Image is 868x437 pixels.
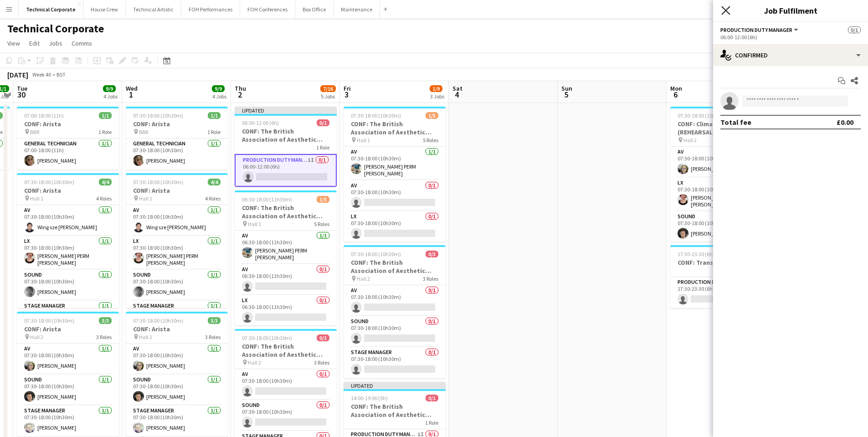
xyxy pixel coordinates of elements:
[344,316,446,347] app-card-role: Sound0/107:30-18:00 (10h30m)
[17,205,119,236] app-card-role: AV1/107:30-18:00 (10h30m)Wing sze [PERSON_NAME]
[126,312,228,437] app-job-card: 07:30-18:00 (10h30m)3/3CONF: Arista Hall 23 RolesAV1/107:30-18:00 (10h30m)[PERSON_NAME]Sound1/107...
[344,120,446,136] h3: CONF: The British Association of Aesthetic Plastic Surgeons
[235,154,337,187] app-card-role: Production Duty Manager1I0/106:00-12:00 (6h)
[124,89,138,100] span: 1
[344,285,446,316] app-card-role: AV0/107:30-18:00 (10h30m)
[295,0,334,18] button: Box Office
[240,0,295,18] button: FOH Conferences
[317,334,329,341] span: 0/3
[670,211,772,242] app-card-role: Sound1/107:30-18:00 (10h30m)[PERSON_NAME]
[344,347,446,378] app-card-role: Stage Manager0/107:30-18:00 (10h30m)
[83,0,126,18] button: House Crew
[126,375,228,406] app-card-role: Sound1/107:30-18:00 (10h30m)[PERSON_NAME]
[248,359,261,366] span: Hall 2
[248,221,261,227] span: Hall 1
[351,112,401,119] span: 07:30-18:00 (10h30m)
[99,112,112,119] span: 1/1
[344,147,446,180] app-card-role: AV1/107:30-18:00 (10h30m)[PERSON_NAME] PERM [PERSON_NAME]
[126,0,181,18] button: Technical Artistic
[126,236,228,270] app-card-role: LX1/107:30-18:00 (10h30m)[PERSON_NAME] PERM [PERSON_NAME]
[344,107,446,242] div: 07:30-18:00 (10h30m)1/5CONF: The British Association of Aesthetic Plastic Surgeons Hall 15 RolesA...
[670,178,772,211] app-card-role: LX1/107:30-18:00 (10h30m)[PERSON_NAME] PERM [PERSON_NAME]
[99,317,112,324] span: 3/3
[342,89,351,100] span: 3
[17,344,119,375] app-card-role: AV1/107:30-18:00 (10h30m)[PERSON_NAME]
[426,112,438,119] span: 1/5
[316,144,329,151] span: 1 Role
[344,211,446,242] app-card-role: LX0/107:30-18:00 (10h30m)
[126,301,228,332] app-card-role: Stage Manager1/1
[126,120,228,128] h3: CONF: Arista
[314,359,329,366] span: 3 Roles
[235,204,337,220] h3: CONF: The British Association of Aesthetic Plastic Surgeons
[126,270,228,301] app-card-role: Sound1/107:30-18:00 (10h30m)[PERSON_NAME]
[317,119,329,126] span: 0/1
[24,112,64,119] span: 07:00-18:00 (11h)
[235,295,337,326] app-card-role: LX0/106:30-18:00 (11h30m)
[17,186,119,195] h3: CONF: Arista
[848,26,861,33] span: 0/1
[205,195,221,202] span: 4 Roles
[126,186,228,195] h3: CONF: Arista
[126,107,228,170] div: 07:30-18:00 (10h30m)1/1CONF: Arista BBR1 RoleGeneral Technician1/107:30-18:00 (10h30m)[PERSON_NAME]
[96,195,112,202] span: 4 Roles
[235,400,337,431] app-card-role: Sound0/107:30-18:00 (10h30m)
[72,39,92,47] span: Comms
[17,173,119,308] app-job-card: 07:30-18:00 (10h30m)4/4CONF: Arista Hall 14 RolesAV1/107:30-18:00 (10h30m)Wing sze [PERSON_NAME]L...
[426,395,438,401] span: 0/1
[670,107,772,242] app-job-card: 07:30-18:00 (10h30m)4/4CONF: Climate Investment (REHEARSALS) Hall 24 RolesAV1/107:30-18:00 (10h30...
[235,190,337,325] app-job-card: 06:30-18:00 (11h30m)1/5CONF: The British Association of Aesthetic Plastic Surgeons Hall 15 RolesA...
[451,89,462,100] span: 4
[235,127,337,144] h3: CONF: The British Association of Aesthetic Plastic Surgeons
[344,382,446,389] div: Updated
[133,179,183,185] span: 07:30-18:00 (10h30m)
[233,89,246,100] span: 2
[17,236,119,270] app-card-role: LX1/107:30-18:00 (10h30m)[PERSON_NAME] PERM [PERSON_NAME]
[242,334,292,341] span: 07:30-18:00 (10h30m)
[561,84,572,93] span: Sun
[670,277,772,308] app-card-role: Production Duty Manager1I0/117:30-23:30 (6h)
[670,245,772,308] div: 17:30-23:30 (6h)0/1CONF: TransUnion G/I1 RoleProduction Duty Manager1I0/117:30-23:30 (6h)
[103,85,116,92] span: 9/9
[720,26,800,33] button: Production Duty Manager
[126,84,138,93] span: Wed
[669,89,682,100] span: 6
[45,37,66,49] a: Jobs
[17,312,119,437] app-job-card: 07:30-18:00 (10h30m)3/3CONF: Arista Hall 23 RolesAV1/107:30-18:00 (10h30m)[PERSON_NAME]Sound1/107...
[126,406,228,437] app-card-role: Stage Manager1/107:30-18:00 (10h30m)[PERSON_NAME]
[212,85,225,92] span: 9/9
[126,173,228,308] app-job-card: 07:30-18:00 (10h30m)4/4CONF: Arista Hall 14 RolesAV1/107:30-18:00 (10h30m)Wing sze [PERSON_NAME]L...
[713,5,868,16] h3: Job Fulfilment
[30,195,43,202] span: Hall 1
[560,89,572,100] span: 5
[17,139,119,170] app-card-role: General Technician1/107:00-18:00 (11h)[PERSON_NAME]
[99,179,112,185] span: 4/4
[670,258,772,267] h3: CONF: TransUnion G/I
[126,325,228,333] h3: CONF: Arista
[314,221,329,227] span: 5 Roles
[139,195,152,202] span: Hall 1
[678,251,714,257] span: 17:30-23:30 (6h)
[17,107,119,170] app-job-card: 07:00-18:00 (11h)1/1CONF: Arista BBR1 RoleGeneral Technician1/107:00-18:00 (11h)[PERSON_NAME]
[4,37,24,49] a: View
[837,118,853,127] div: £0.00
[235,107,337,187] app-job-card: Updated06:00-12:00 (6h)0/1CONF: The British Association of Aesthetic Plastic Surgeons1 RoleProduc...
[423,275,438,282] span: 3 Roles
[24,317,74,324] span: 07:30-18:00 (10h30m)
[17,120,119,128] h3: CONF: Arista
[720,34,861,41] div: 06:00-12:00 (6h)
[344,84,351,93] span: Fri
[683,137,697,144] span: Hall 2
[30,334,43,340] span: Hall 2
[235,84,246,93] span: Thu
[207,129,221,135] span: 1 Role
[17,270,119,301] app-card-role: Sound1/107:30-18:00 (10h30m)[PERSON_NAME]
[242,196,292,203] span: 06:30-18:00 (11h30m)
[133,112,183,119] span: 07:30-18:00 (10h30m)
[98,129,112,135] span: 1 Role
[208,179,221,185] span: 4/4
[103,93,118,100] div: 4 Jobs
